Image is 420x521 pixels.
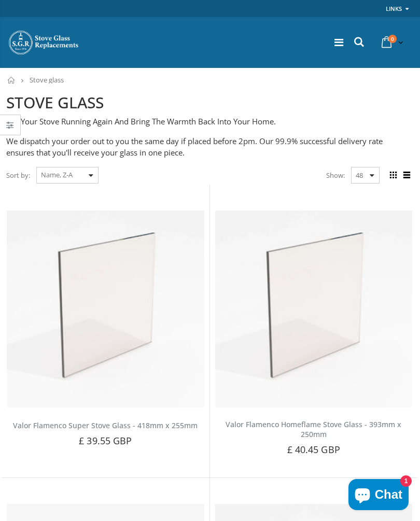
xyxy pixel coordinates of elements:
[8,30,80,55] img: Stove Glass Replacement
[7,210,204,408] img: Valor Flamenco Super Stove Glass
[401,170,412,181] span: List view
[30,75,64,85] span: Stove glass
[287,443,340,456] span: £ 40.45 GBP
[79,434,132,447] span: £ 39.55 GBP
[6,116,412,128] p: Get Your Stove Running Again And Bring The Warmth Back Into Your Home.
[8,77,16,83] a: Home
[387,170,399,181] span: Grid view
[326,167,345,184] span: Show:
[386,2,402,15] a: Links
[215,210,413,408] img: Valor Flamenco Homeflame Stove Glass
[377,32,405,52] a: 0
[334,35,343,49] a: Menu
[6,166,30,185] span: Sort by:
[226,419,401,439] a: Valor Flamenco Homeflame Stove Glass - 393mm x 250mm
[6,135,412,159] p: We dispatch your order out to you the same day if placed before 2pm. Our 99.9% successful deliver...
[345,479,412,513] inbox-online-store-chat: Shopify online store chat
[6,92,412,114] h2: STOVE GLASS
[13,420,198,430] a: Valor Flamenco Super Stove Glass - 418mm x 255mm
[388,35,397,43] span: 0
